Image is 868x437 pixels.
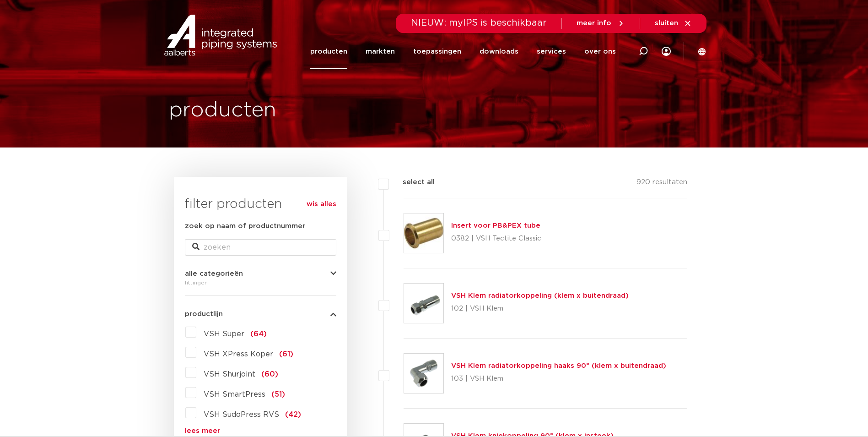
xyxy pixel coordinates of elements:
a: lees meer [185,427,336,434]
div: fittingen [185,277,336,288]
p: 0382 | VSH Tectite Classic [451,231,541,246]
a: Insert voor PB&PEX tube [451,222,540,229]
h3: filter producten [185,195,336,213]
span: VSH SudoPress RVS [204,411,279,418]
span: VSH Super [204,330,244,338]
span: (51) [271,391,285,398]
a: services [537,34,566,69]
label: zoek op naam of productnummer [185,221,305,232]
div: my IPS [662,41,671,61]
span: (61) [279,350,293,358]
span: alle categorieën [185,270,243,277]
a: VSH Klem radiatorkoppeling (klem x buitendraad) [451,292,629,299]
nav: Menu [310,34,616,69]
img: Thumbnail for VSH Klem radiatorkoppeling (klem x buitendraad) [404,284,443,323]
img: Thumbnail for Insert voor PB&PEX tube [404,213,443,253]
a: toepassingen [413,34,461,69]
a: markten [366,34,395,69]
span: NIEUW: myIPS is beschikbaar [411,18,547,27]
button: productlijn [185,311,336,317]
span: VSH Shurjoint [204,371,255,378]
h1: producten [169,96,276,125]
a: meer info [577,19,625,27]
a: over ons [584,34,616,69]
a: downloads [480,34,518,69]
span: sluiten [655,20,678,27]
span: (64) [250,330,267,338]
span: (60) [261,371,278,378]
span: (42) [285,411,301,418]
span: VSH XPress Koper [204,350,273,358]
a: wis alles [307,199,336,210]
span: VSH SmartPress [204,391,265,398]
a: VSH Klem radiatorkoppeling haaks 90° (klem x buitendraad) [451,362,666,369]
p: 103 | VSH Klem [451,371,666,386]
a: sluiten [655,19,692,27]
p: 920 resultaten [636,177,687,191]
input: zoeken [185,239,336,256]
span: productlijn [185,311,223,317]
button: alle categorieën [185,270,336,277]
label: select all [389,177,435,188]
a: producten [310,34,347,69]
span: meer info [577,20,611,27]
p: 102 | VSH Klem [451,301,629,316]
img: Thumbnail for VSH Klem radiatorkoppeling haaks 90° (klem x buitendraad) [404,354,443,393]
